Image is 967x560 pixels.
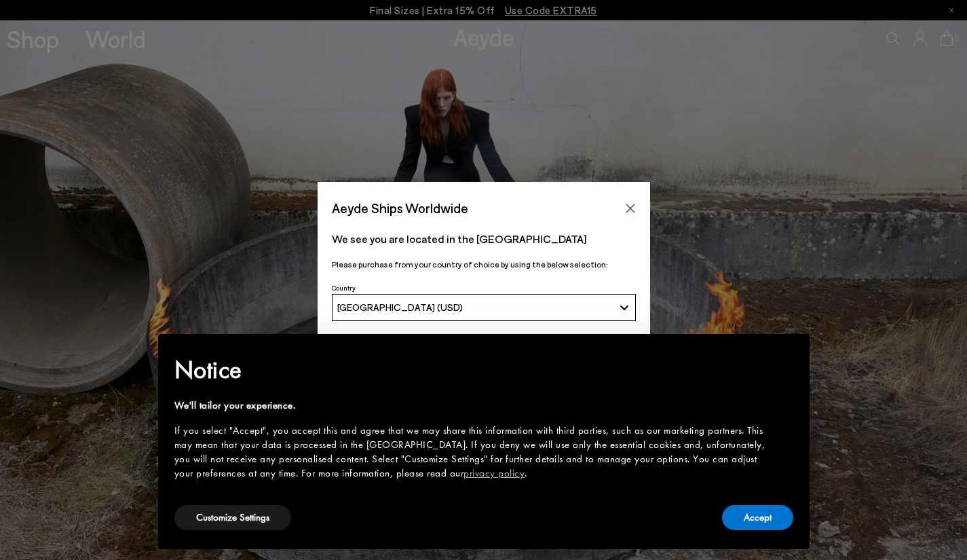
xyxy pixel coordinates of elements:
[722,505,793,530] button: Accept
[463,466,525,480] a: privacy policy
[174,398,772,413] div: We'll tailor your experience.
[332,196,468,220] span: Aeyde Ships Worldwide
[332,231,636,247] p: We see you are located in the [GEOGRAPHIC_DATA]
[620,198,641,219] button: Close
[174,505,291,530] button: Customize Settings
[174,352,772,388] h2: Notice
[332,258,636,271] p: Please purchase from your country of choice by using the below selection:
[783,343,792,365] span: ×
[332,284,356,292] span: Country
[337,301,463,313] span: [GEOGRAPHIC_DATA] (USD)
[174,424,772,481] div: If you select "Accept", you accept this and agree that we may share this information with third p...
[772,338,804,371] button: Close this notice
